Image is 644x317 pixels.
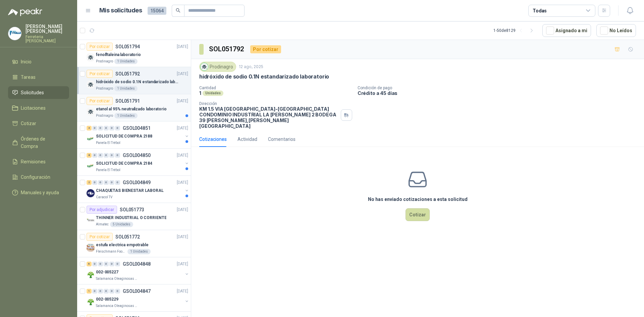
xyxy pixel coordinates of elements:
[96,296,118,303] p: 002-005229
[21,120,36,127] span: Cotizar
[8,155,69,168] a: Remisiones
[77,94,191,121] a: Por cotizarSOL051791[DATE] Company Logoetanol al 95% neutralizado laboratorioProdinagro1 Unidades
[87,271,95,279] img: Company Logo
[21,135,63,150] span: Órdenes de Compra
[87,162,95,170] img: Company Logo
[87,70,113,78] div: Por cotizar
[87,124,190,146] a: 4 0 0 0 0 0 GSOL004851[DATE] Company LogoSOLICITUD DE COMPRA 2188Panela El Trébol
[96,249,126,254] p: Fleischmann Foods S.A.
[406,208,430,221] button: Cotizar
[8,102,69,114] a: Licitaciones
[199,101,338,106] p: Dirección
[98,180,103,185] div: 0
[96,140,120,146] p: Panela El Trébol
[21,73,36,81] span: Tareas
[87,189,95,197] img: Company Logo
[8,71,69,84] a: Tareas
[96,276,138,281] p: Salamanca Oleaginosas SAS
[115,289,120,294] div: 0
[199,136,227,143] div: Cotizaciones
[104,262,109,266] div: 0
[115,99,140,103] p: SOL051791
[199,90,201,96] p: 1
[8,133,69,153] a: Órdenes de Compra
[87,289,92,294] div: 1
[87,81,95,89] img: Company Logo
[87,287,190,309] a: 1 0 0 0 0 0 GSOL004847[DATE] Company Logo002-005229Salamanca Oleaginosas SAS
[87,262,92,266] div: 6
[98,289,103,294] div: 0
[98,262,103,266] div: 0
[109,289,114,294] div: 0
[104,153,109,158] div: 0
[21,58,32,65] span: Inicio
[358,86,641,90] p: Condición de pago
[123,180,151,185] p: GSOL004849
[96,269,118,275] p: 002-005227
[203,91,223,96] div: Unidades
[92,153,97,158] div: 0
[87,151,190,173] a: 8 0 0 0 0 0 GSOL004850[DATE] Company LogoSOLICITUD DE COMPRA 2184Panela El Trébol
[268,136,296,143] div: Comentarios
[115,126,120,130] div: 0
[109,153,114,158] div: 0
[21,173,50,181] span: Configuración
[239,64,263,70] p: 12 ago, 2025
[114,86,138,91] div: 1 Unidades
[87,43,113,51] div: Por cotizar
[25,35,69,43] p: Ferreteria [PERSON_NAME]
[96,303,138,309] p: Salamanca Oleaginosas SAS
[96,167,120,173] p: Panela El Trébol
[87,260,190,281] a: 6 0 0 0 0 0 GSOL004848[DATE] Company Logo002-005227Salamanca Oleaginosas SAS
[99,6,142,15] h1: Mis solicitudes
[92,180,97,185] div: 0
[77,230,191,257] a: Por cotizarSOL051772[DATE] Company Logoestufa electrica empotrableFleischmann Foods S.A.1 Unidades
[96,160,152,167] p: SOLICITUD DE COMPRA 2184
[104,126,109,130] div: 0
[596,24,636,37] button: No Leídos
[87,53,95,61] img: Company Logo
[199,106,338,129] p: KM 1.5 VIA [GEOGRAPHIC_DATA]-[GEOGRAPHIC_DATA] CONDOMINIO INDUSTRIAL LA [PERSON_NAME] 2 BODEGA 39...
[87,216,95,224] img: Company Logo
[87,135,95,143] img: Company Logo
[25,24,69,34] p: [PERSON_NAME] [PERSON_NAME]
[177,261,188,267] p: [DATE]
[87,206,117,214] div: Por adjudicar
[115,180,120,185] div: 0
[533,7,547,14] div: Todas
[96,222,109,227] p: Almatec
[493,25,537,36] div: 1 - 50 de 8129
[98,153,103,158] div: 0
[358,90,641,96] p: Crédito a 45 días
[177,234,188,240] p: [DATE]
[123,126,151,130] p: GSOL004851
[199,86,352,90] p: Cantidad
[87,153,92,158] div: 8
[110,222,133,227] div: 5 Unidades
[177,98,188,104] p: [DATE]
[92,289,97,294] div: 0
[87,126,92,130] div: 4
[8,117,69,130] a: Cotizar
[96,86,113,91] p: Prodinagro
[104,180,109,185] div: 0
[87,108,95,116] img: Company Logo
[120,207,144,212] p: SOL051773
[177,152,188,159] p: [DATE]
[148,7,166,15] span: 15064
[96,106,166,112] p: etanol al 95% neutralizado laboratorio
[250,45,281,53] div: Por cotizar
[8,186,69,199] a: Manuales y ayuda
[96,188,164,194] p: CHAQUETAS BIENESTAR LABORAL
[177,125,188,131] p: [DATE]
[92,262,97,266] div: 0
[96,59,113,64] p: Prodinagro
[123,289,151,294] p: GSOL004847
[8,8,42,16] img: Logo peakr
[104,289,109,294] div: 0
[8,27,21,40] img: Company Logo
[21,158,46,165] span: Remisiones
[87,178,190,200] a: 2 0 0 0 0 0 GSOL004849[DATE] Company LogoCHAQUETAS BIENESTAR LABORALCaracol TV
[114,59,138,64] div: 1 Unidades
[199,73,329,80] p: hidróxido de sodio 0.1N estandarizado laboratorio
